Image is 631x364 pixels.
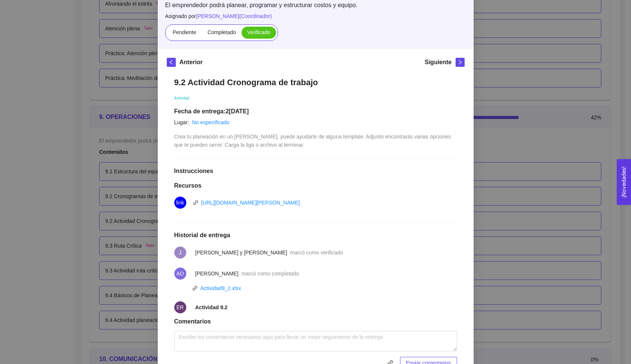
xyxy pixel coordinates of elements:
span: Verificado [247,29,270,35]
h5: Siguiente [424,58,451,67]
h1: Instrucciones [174,167,457,175]
span: Crea tu planeación en un [PERSON_NAME], puede ayudarte de alguna template. Adjunto encontrarás va... [174,134,453,148]
span: left [167,60,175,65]
button: left [167,58,176,67]
span: link [192,286,198,291]
span: Actividad [174,96,190,100]
a: No especificado [192,119,229,125]
article: Lugar: [174,118,189,126]
span: right [456,60,464,65]
strong: Actividad 9.2 [195,304,228,310]
span: [PERSON_NAME] ( Coordinador ) [196,13,272,19]
span: marcó como completado [242,271,299,277]
span: [PERSON_NAME] y [PERSON_NAME] [195,250,287,256]
a: [URL][DOMAIN_NAME][PERSON_NAME] [201,200,300,206]
a: Actividad9_2.xlsx [201,285,241,291]
h1: Comentarios [174,318,457,325]
span: [PERSON_NAME] [195,271,239,277]
h1: Fecha de entrega: 2[DATE] [174,108,457,115]
span: ER [177,301,184,313]
button: Open Feedback Widget [617,159,631,205]
h5: Anterior [180,58,203,67]
span: AO [176,268,184,280]
span: J [179,247,181,259]
span: Asignado por [165,12,466,20]
h1: Historial de entrega [174,232,457,239]
span: link [193,200,198,205]
span: marcó como verificado [290,250,343,256]
span: Pendiente [172,29,196,35]
span: Completado [208,29,236,35]
button: right [456,58,465,67]
span: link [176,197,184,209]
h1: 9.2 Actividad Cronograma de trabajo [174,77,457,87]
span: El emprendedor podrá planear, programar y estructurar costos y equipo. [165,1,466,9]
h1: Recursos [174,182,457,190]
